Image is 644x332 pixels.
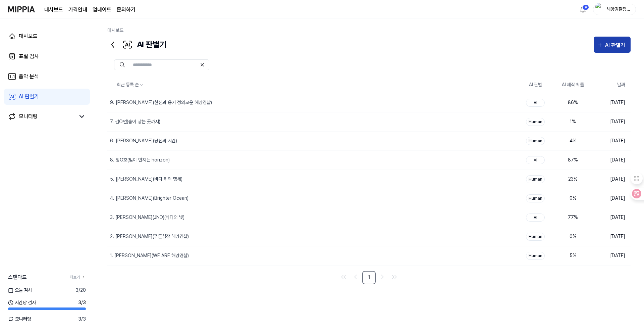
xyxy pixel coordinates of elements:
[4,68,90,85] a: 음악 분석
[78,316,86,323] span: 3 / 3
[19,73,39,81] div: 음악 분석
[110,118,160,125] div: 7. 김O언(숨이 닿는 곳까지)
[107,28,123,33] a: 대시보드
[526,175,545,183] div: Human
[8,299,36,306] span: 시간당 검사
[389,272,400,282] a: Go to last page
[377,272,388,282] a: Go to next page
[592,131,631,150] td: [DATE]
[110,233,189,240] div: 2. [PERSON_NAME](푸른심장 해양경찰)
[70,274,86,280] a: 더보기
[8,316,31,323] span: 모니터링
[595,3,603,16] img: profile
[78,299,86,306] span: 3 / 3
[68,6,87,14] button: 가격안내
[107,271,631,284] nav: pagination
[110,156,170,163] div: 8. 방O호(빛이 번지는 horizon)
[338,272,349,282] a: Go to first page
[107,37,167,53] div: AI 판별기
[117,6,136,14] a: 문의하기
[350,272,361,282] a: Go to previous page
[110,195,189,202] div: 4. [PERSON_NAME](Brighter Ocean)
[559,195,586,202] div: 0 %
[559,233,586,240] div: 0 %
[592,77,631,93] th: 날짜
[526,118,545,126] div: Human
[592,150,631,170] td: [DATE]
[559,99,586,106] div: 86 %
[19,93,39,101] div: AI 판별기
[8,287,32,294] span: 오늘 검사
[559,252,586,259] div: 5 %
[75,287,86,294] span: 3 / 20
[559,156,586,163] div: 87 %
[592,112,631,131] td: [DATE]
[605,41,627,50] div: AI 판별기
[517,77,554,93] th: AI 판별
[592,227,631,246] td: [DATE]
[594,37,631,53] button: AI 판별기
[110,252,189,259] div: 1. [PERSON_NAME](WE ARE 해양경찰)
[526,233,545,241] div: Human
[554,77,592,93] th: AI 제작 확률
[8,112,75,121] a: 모니터링
[559,176,586,183] div: 23 %
[19,32,38,40] div: 대시보드
[362,271,376,284] a: 1
[526,99,545,107] div: AI
[582,5,589,10] div: 9
[110,214,184,221] div: 3. [PERSON_NAME](JND)(바다의 빛)
[110,176,182,183] div: 5. [PERSON_NAME](바다 위의 맹세)
[526,214,545,222] div: AI
[578,4,588,15] button: 알림9
[44,6,63,14] a: 대시보드
[592,189,631,208] td: [DATE]
[592,93,631,112] td: [DATE]
[93,6,111,14] a: 업데이트
[526,194,545,202] div: Human
[593,4,636,15] button: profile해양경찰청노래공모전
[4,48,90,64] a: 표절 검사
[4,28,90,44] a: 대시보드
[579,5,587,13] img: 알림
[559,214,586,221] div: 77 %
[110,99,212,106] div: 9. [PERSON_NAME](헌신과 용기 정의로운 해양경찰)
[110,137,177,144] div: 6. [PERSON_NAME](당신의 시간)
[592,208,631,227] td: [DATE]
[605,5,632,13] div: 해양경찰청노래공모전
[559,118,586,125] div: 1 %
[526,252,545,260] div: Human
[592,246,631,265] td: [DATE]
[4,89,90,105] a: AI 판별기
[120,62,125,67] img: Search
[526,137,545,145] div: Human
[19,112,38,121] div: 모니터링
[526,156,545,164] div: AI
[592,170,631,189] td: [DATE]
[19,52,39,60] div: 표절 검사
[559,137,586,144] div: 4 %
[8,273,27,281] span: 스탠다드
